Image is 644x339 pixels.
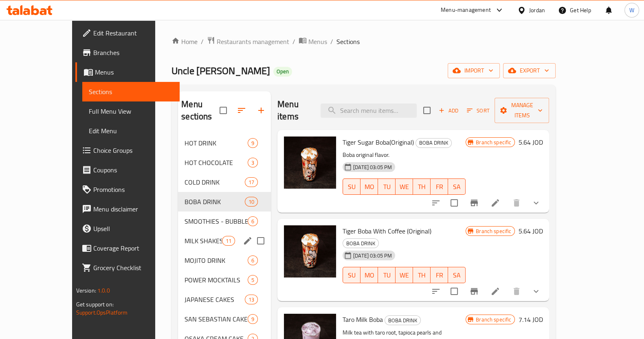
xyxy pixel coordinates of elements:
[185,314,248,324] span: SAN SEBASTIAN CAKE
[426,282,446,301] button: sort-choices
[292,37,295,46] li: /
[232,101,251,120] span: Sort sections
[531,198,541,208] svg: Show Choices
[185,216,248,226] span: SMOOTHIES - BUBBLES
[248,315,257,323] span: 9
[437,106,459,115] span: Add
[416,181,427,193] span: TH
[185,158,248,167] span: HOT CHOCOLATE
[364,181,375,193] span: MO
[446,283,463,300] span: Select to update
[93,243,173,253] span: Coverage Report
[178,192,271,211] div: BOBA DRINK10
[464,193,484,213] button: Branch-specific-item
[343,225,431,237] span: Tiger Boba With Coffee (Original)
[178,270,271,290] div: POWER MOCKTAILS5
[273,67,292,77] div: Open
[321,103,417,118] input: search
[415,138,452,148] div: BOBA DRINK
[441,5,491,15] div: Menu-management
[350,252,395,260] span: [DATE] 03:05 PM
[381,181,392,193] span: TU
[207,36,289,47] a: Restaurants management
[217,37,289,46] span: Restaurants management
[346,269,357,281] span: SU
[95,67,173,77] span: Menus
[343,178,360,195] button: SU
[178,309,271,329] div: SAN SEBASTIAN CAKE9
[526,282,546,301] button: show more
[178,172,271,192] div: COLD DRINK17
[245,296,257,304] span: 13
[396,267,413,283] button: WE
[360,178,378,195] button: MO
[82,82,180,101] a: Sections
[248,255,258,265] div: items
[336,37,360,46] span: Sections
[185,236,222,246] div: MILK SHAKES
[248,216,258,226] div: items
[529,6,545,15] div: Jordan
[93,224,173,233] span: Upsell
[89,106,173,116] span: Full Menu View
[222,236,235,246] div: items
[76,307,128,318] a: Support.OpsPlatform
[97,285,110,296] span: 1.0.0
[245,198,257,206] span: 10
[93,185,173,194] span: Promotions
[284,225,336,277] img: Tiger Boba With Coffee (Original)
[473,139,514,146] span: Branch specific
[467,106,489,115] span: Sort
[178,133,271,153] div: HOT DRINK9
[350,163,395,171] span: [DATE] 03:05 PM
[473,227,514,235] span: Branch specific
[448,178,466,195] button: SA
[277,98,311,123] h2: Menu items
[330,37,333,46] li: /
[75,258,180,277] a: Grocery Checklist
[396,178,413,195] button: WE
[399,181,410,193] span: WE
[503,63,556,78] button: export
[185,197,244,207] span: BOBA DRINK
[185,138,248,148] span: HOT DRINK
[448,63,500,78] button: import
[490,286,500,296] a: Edit menu item
[273,68,292,75] span: Open
[93,263,173,273] span: Grocery Checklist
[343,267,360,283] button: SU
[181,98,220,123] h2: Menu sections
[451,269,462,281] span: SA
[248,158,258,167] div: items
[245,178,257,186] span: 17
[75,180,180,199] a: Promotions
[89,126,173,136] span: Edit Menu
[299,36,327,47] a: Menus
[413,178,431,195] button: TH
[399,269,410,281] span: WE
[507,193,526,213] button: delete
[248,276,257,284] span: 5
[381,269,392,281] span: TU
[248,138,258,148] div: items
[378,267,396,283] button: TU
[76,285,96,296] span: Version:
[245,197,258,207] div: items
[526,193,546,213] button: show more
[75,160,180,180] a: Coupons
[76,299,114,310] span: Get support on:
[364,269,375,281] span: MO
[464,282,484,301] button: Branch-specific-item
[93,145,173,155] span: Choice Groups
[501,100,543,121] span: Manage items
[82,101,180,121] a: Full Menu View
[178,211,271,231] div: SMOOTHIES - BUBBLES6
[507,282,526,301] button: delete
[446,194,463,211] span: Select to update
[222,237,235,245] span: 11
[346,181,357,193] span: SU
[185,255,248,265] div: MOJITO DRINK
[171,37,198,46] a: Home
